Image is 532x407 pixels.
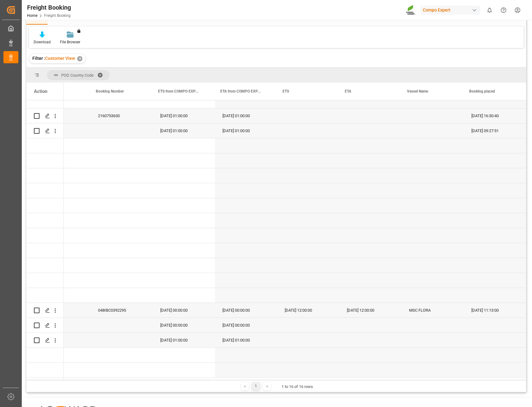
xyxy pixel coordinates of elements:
div: Press SPACE to select this row. [26,183,64,198]
span: ETS [282,89,289,93]
div: MSC FLORA [402,303,464,318]
div: Press SPACE to select this row. [26,273,64,288]
a: Home [27,13,37,18]
div: 2160753630 [91,108,153,123]
div: Press SPACE to select this row. [26,108,64,123]
span: Booking Number [96,89,124,93]
div: Press SPACE to select this row. [26,93,64,108]
div: Press SPACE to select this row. [26,138,64,153]
div: [DATE] 01:00:00 [215,123,277,138]
div: Compo Expert [420,6,480,15]
div: Press SPACE to select this row. [26,303,64,318]
div: [DATE] 01:00:00 [153,333,215,347]
img: Screenshot%202023-09-29%20at%2010.02.21.png_1712312052.png [406,5,416,16]
div: Press SPACE to select this row. [26,198,64,213]
span: Booking placed [469,89,495,93]
div: [DATE] 11:13:00 [464,303,526,318]
div: 1 [252,382,260,390]
div: [DATE] 09:27:51 [464,123,526,138]
div: Press SPACE to select this row. [26,363,64,378]
div: [DATE] 00:00:00 [215,318,277,333]
div: Press SPACE to select this row. [26,168,64,183]
div: [DATE] 01:00:00 [215,108,277,123]
span: Vessel Name [407,89,428,93]
div: 1 to 16 of 16 rows [282,384,313,390]
div: ✕ [77,56,82,61]
div: Press SPACE to select this row. [26,243,64,258]
button: Help Center [497,3,511,17]
div: 048IBC0392295 [91,303,153,318]
div: [DATE] 12:00:00 [339,303,402,318]
span: Filter : [32,56,45,61]
button: show 0 new notifications [483,3,497,17]
div: Freight Booking [27,3,71,12]
div: Download [34,39,51,45]
div: Press SPACE to select this row. [26,258,64,273]
button: Compo Expert [420,4,483,16]
div: Action [34,89,47,94]
div: Press SPACE to select this row. [26,228,64,243]
div: [DATE] 12:00:00 [277,303,339,318]
div: [DATE] 00:00:00 [153,318,215,333]
span: ETA [345,89,351,93]
div: [DATE] 01:00:00 [215,333,277,347]
div: Press SPACE to select this row. [26,348,64,363]
div: [DATE] 00:00:00 [153,303,215,318]
span: POD Country Code [61,73,94,78]
div: [DATE] 00:00:00 [215,303,277,318]
div: Press SPACE to select this row. [26,123,64,138]
div: Press SPACE to select this row. [26,333,64,348]
div: [DATE] 16:30:40 [464,108,526,123]
div: Press SPACE to select this row. [26,318,64,333]
span: ETS from COMPO EXPERT [158,89,200,93]
div: Press SPACE to select this row. [26,213,64,228]
div: [DATE] 01:00:00 [153,108,215,123]
span: ETA from COMPO EXPERT [220,89,262,93]
div: Press SPACE to select this row. [26,153,64,168]
div: Press SPACE to select this row. [26,288,64,303]
div: [DATE] 01:00:00 [153,123,215,138]
span: Customer View [45,56,75,61]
